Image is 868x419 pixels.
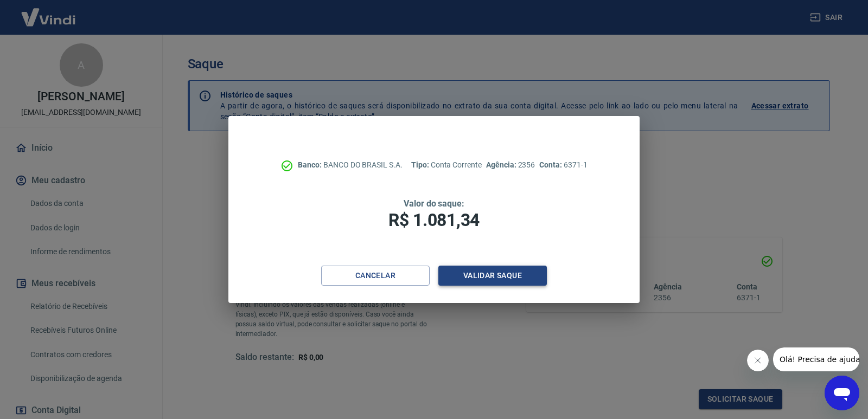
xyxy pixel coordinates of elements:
[486,160,518,169] span: Agência:
[411,159,482,171] p: Conta Corrente
[298,159,403,171] p: BANCO DO BRASIL S.A.
[321,266,430,286] button: Cancelar
[539,160,564,169] span: Conta:
[7,8,91,16] span: Olá! Precisa de ajuda?
[438,266,547,286] button: Validar saque
[486,159,535,171] p: 2356
[411,160,431,169] span: Tipo:
[404,198,464,209] span: Valor do saque:
[539,159,587,171] p: 6371-1
[773,347,859,371] iframe: Mensagem da empresa
[747,350,769,371] iframe: Fechar mensagem
[388,210,480,230] span: R$ 1.081,34
[825,376,859,410] iframe: Botão para abrir a janela de mensagens
[298,160,323,169] span: Banco:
